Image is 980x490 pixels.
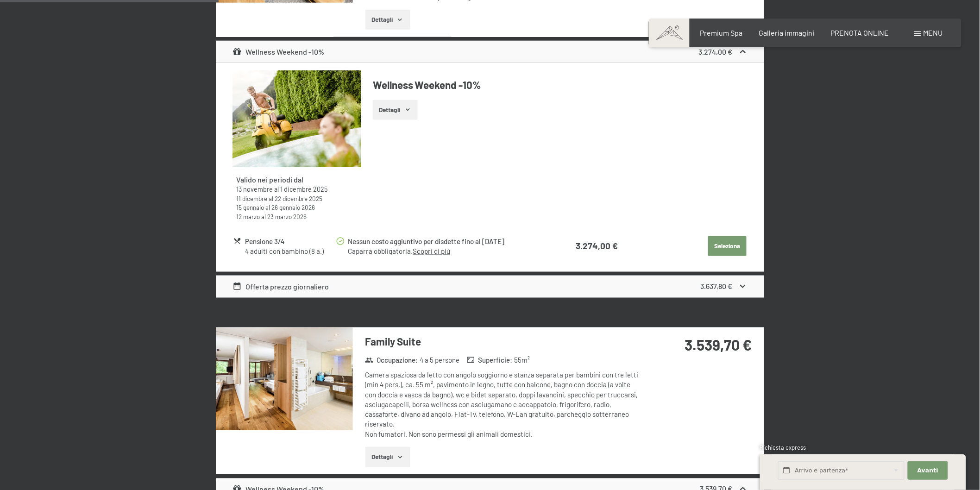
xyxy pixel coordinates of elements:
strong: Occupazione : [365,356,418,365]
button: Avanti [908,461,948,480]
button: Dettagli [365,447,410,467]
div: Wellness Weekend -10% [232,46,325,57]
button: Dettagli [373,100,418,120]
div: Offerta prezzo giornaliero3.637,80 € [216,276,764,298]
strong: 3.539,70 € [685,336,752,354]
button: Dettagli [365,10,410,30]
a: Premium Spa [700,28,742,37]
a: Galleria immagini [759,28,815,37]
div: al [236,212,358,221]
h3: Family Suite [365,335,641,349]
a: PRENOTA ONLINE [831,28,889,37]
div: Pensione 3/4 [245,236,335,247]
strong: 3.274,00 € [576,240,618,251]
a: Scopri di più [413,247,450,255]
span: 55 m² [515,356,530,365]
img: mss_renderimg.php [216,327,353,430]
div: al [236,185,358,194]
strong: Superficie : [467,356,513,365]
span: Avanti [917,466,938,475]
div: Nessun costo aggiuntivo per disdette fino al [DATE] [348,236,540,247]
strong: 3.274,00 € [699,47,733,56]
div: Camera spaziosa da letto con angolo soggiorno e stanza separata per bambini con tre letti (min 4 ... [365,371,641,440]
div: Caparra obbligatoria. [348,246,540,256]
time: 11/12/2025 [236,195,267,202]
div: 4 adulti con bambino (8 a.) [245,246,335,256]
button: Seleziona [708,236,747,257]
div: Offerta prezzo giornaliero [232,281,329,292]
time: 15/01/2026 [236,203,264,211]
div: al [236,203,358,212]
div: Wellness Weekend -10%3.274,00 € [216,41,764,63]
time: 12/03/2026 [236,213,260,220]
strong: Valido nei periodi dal [236,175,303,184]
span: Richiesta express [760,444,806,451]
time: 13/11/2025 [236,185,273,193]
div: al [236,194,358,203]
time: 23/03/2026 [267,213,307,220]
span: 4 a 5 persone [420,356,459,365]
strong: 3.637,80 € [701,282,733,290]
time: 26/01/2026 [271,203,315,211]
time: 22/12/2025 [275,195,322,202]
span: Menu [923,28,943,37]
h4: Wellness Weekend -10% [373,78,748,92]
time: 01/12/2025 [280,185,327,193]
img: mss_renderimg.php [232,70,361,167]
